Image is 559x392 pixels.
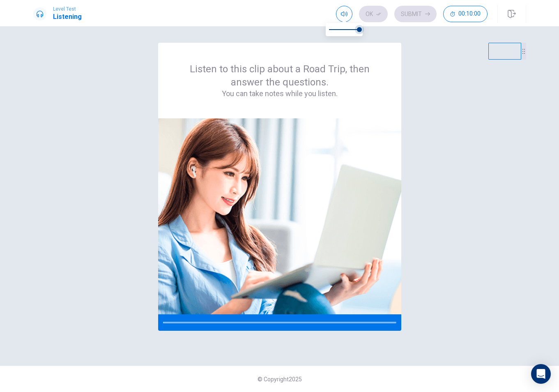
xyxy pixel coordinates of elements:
[443,6,488,22] button: 00:10:00
[53,6,82,12] span: Level Test
[178,62,382,99] div: Listen to this clip about a Road Trip, then answer the questions.
[258,376,302,383] span: © Copyright 2025
[158,118,401,314] img: passage image
[53,12,82,22] h1: Listening
[458,11,481,17] span: 00:10:00
[178,89,382,99] h4: You can take notes while you listen.
[531,364,551,384] div: Open Intercom Messenger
